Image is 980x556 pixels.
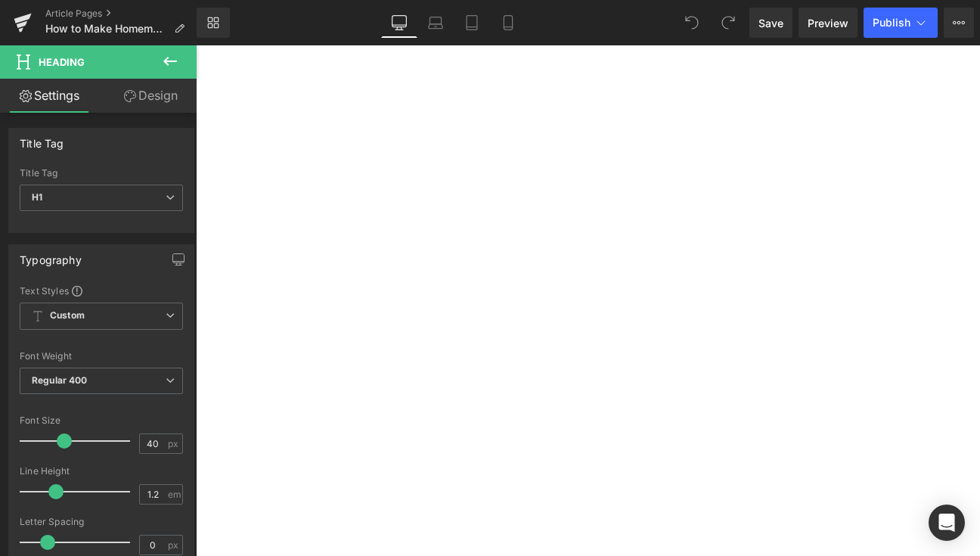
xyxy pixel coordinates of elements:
div: Title Tag [20,129,64,150]
span: Publish [873,17,910,29]
b: Regular 400 [32,374,88,386]
span: Preview [808,15,848,31]
a: New Library [197,8,230,38]
span: Save [758,15,783,31]
div: Font Weight [20,351,183,362]
div: Font Size [20,415,183,426]
a: Design [101,79,200,113]
div: Letter Spacing [20,517,183,527]
div: Typography [20,245,82,266]
b: Custom [50,309,85,322]
div: Line Height [20,466,183,477]
a: Desktop [381,8,417,38]
button: More [944,8,974,38]
button: Publish [864,8,938,38]
a: Laptop [417,8,454,38]
a: Article Pages [45,8,197,20]
span: px [168,439,181,449]
span: px [168,540,181,550]
a: Mobile [490,8,526,38]
button: Redo [713,8,743,38]
span: Heading [39,56,85,68]
b: H1 [32,191,42,203]
a: Preview [799,8,857,38]
a: Tablet [454,8,490,38]
span: em [168,489,181,499]
div: Title Tag [20,168,183,179]
div: Text Styles [20,284,183,297]
div: Open Intercom Messenger [929,505,965,541]
span: How to Make Homemade Salt and Vinegar Seasoning with Gneiss Spice [45,23,168,35]
button: Undo [677,8,707,38]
